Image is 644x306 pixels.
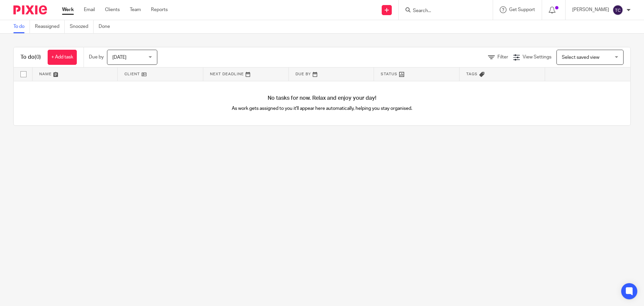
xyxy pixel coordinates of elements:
[130,6,141,13] a: Team
[13,5,47,14] img: Pixie
[62,6,74,13] a: Work
[13,20,30,33] a: To do
[35,54,41,60] span: (0)
[99,20,115,33] a: Done
[105,6,120,13] a: Clients
[523,55,551,59] span: View Settings
[70,20,94,33] a: Snoozed
[14,95,630,102] h4: No tasks for now. Relax and enjoy your day!
[168,105,476,112] p: As work gets assigned to you it'll appear here automatically, helping you stay organised.
[151,6,168,13] a: Reports
[89,54,104,60] p: Due by
[112,55,126,60] span: [DATE]
[497,55,508,59] span: Filter
[84,6,95,13] a: Email
[466,72,478,76] span: Tags
[612,5,623,15] img: svg%3E
[412,8,473,14] input: Search
[509,7,535,12] span: Get Support
[35,20,65,33] a: Reassigned
[20,54,41,61] h1: To do
[572,6,609,13] p: [PERSON_NAME]
[48,50,77,65] a: + Add task
[562,55,599,60] span: Select saved view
